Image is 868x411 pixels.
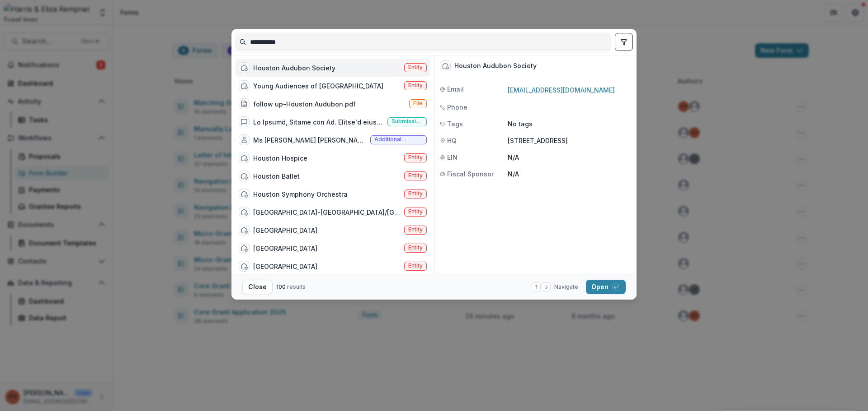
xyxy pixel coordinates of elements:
[253,135,367,145] div: Ms [PERSON_NAME] [PERSON_NAME]
[447,102,467,112] span: Phone
[508,136,631,145] p: [STREET_ADDRESS]
[447,169,494,179] span: Fiscal Sponsor
[413,100,423,106] span: File
[408,190,423,197] span: Entity
[287,283,306,290] span: results
[253,153,307,163] div: Houston Hospice
[447,84,464,94] span: Email
[408,208,423,215] span: Entity
[408,64,423,70] span: Entity
[508,169,631,179] p: N/A
[253,99,356,109] div: follow up-Houston Audubon.pdf
[374,136,423,143] span: Additional contact
[508,152,631,162] p: N/A
[447,152,458,162] span: EIN
[408,172,423,179] span: Entity
[586,280,626,294] button: Open
[253,81,383,91] div: Young Audiences of [GEOGRAPHIC_DATA]
[615,33,633,51] button: toggle filters
[253,244,317,253] div: [GEOGRAPHIC_DATA]
[408,82,423,88] span: Entity
[508,86,615,94] a: [EMAIL_ADDRESS][DOMAIN_NAME]
[276,283,286,290] span: 100
[242,280,273,294] button: Close
[408,154,423,161] span: Entity
[508,119,533,129] p: No tags
[253,262,317,271] div: [GEOGRAPHIC_DATA]
[253,117,384,127] div: Lo Ipsumd, Sitame con Ad. Elitse'd eiusmodte incid:Utl, Etdoloremag Al Enimadm (Veniamqui Nostru)...
[392,118,423,125] span: Submission comment
[253,189,348,199] div: Houston Symphony Orchestra
[408,245,423,251] span: Entity
[253,171,300,181] div: Houston Ballet
[408,226,423,233] span: Entity
[253,63,335,73] div: Houston Audubon Society
[447,119,463,129] span: Tags
[554,283,578,291] span: Navigate
[408,263,423,269] span: Entity
[454,62,537,70] div: Houston Audubon Society
[253,208,401,217] div: [GEOGRAPHIC_DATA]-[GEOGRAPHIC_DATA]/[GEOGRAPHIC_DATA] Sister City Society
[447,136,457,145] span: HQ
[253,226,317,235] div: [GEOGRAPHIC_DATA]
